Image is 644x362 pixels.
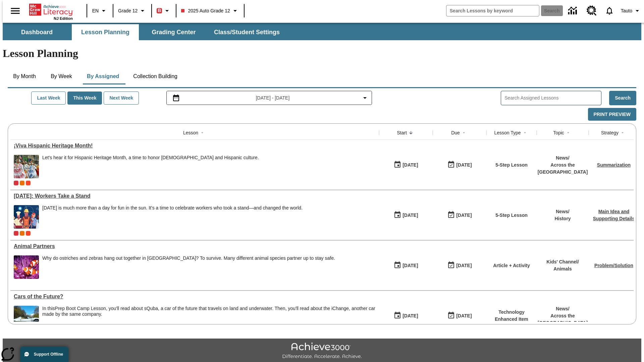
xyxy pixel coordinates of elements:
div: Start [397,129,407,136]
button: 07/01/25: First time the lesson was available [391,309,420,322]
p: Article + Activity [493,262,530,269]
button: Sort [521,129,529,137]
div: [DATE] [456,211,472,220]
div: Strategy [601,129,619,136]
button: Support Offline [20,347,68,362]
div: Lesson Type [494,129,521,136]
button: Open side menu [5,1,25,21]
span: Grading Center [152,28,196,36]
div: Test 1 [26,181,31,185]
button: Dashboard [3,24,70,40]
button: Lesson Planning [72,24,139,40]
img: Three clownfish swim around a purple anemone. [14,255,39,279]
div: [DATE] [402,211,418,220]
div: Lesson [183,129,198,136]
div: Labor Day: Workers Take a Stand [14,193,376,199]
p: Kids' Channel / [546,258,579,265]
span: B [158,6,161,15]
div: OL 2025 Auto Grade 12 [20,231,24,236]
p: News / [554,208,571,215]
p: History [554,215,571,222]
div: Labor Day is much more than a day for fun in the sun. It's a time to celebrate workers who took a... [42,205,303,229]
button: Search [609,91,636,105]
span: Lesson Planning [81,28,129,36]
input: Search Assigned Lessons [504,93,601,103]
div: In this [42,306,376,317]
span: NJ Edition [54,16,73,20]
div: Cars of the Future? [14,294,376,300]
button: Profile/Settings [618,5,644,17]
p: Across the [GEOGRAPHIC_DATA] [538,162,588,176]
div: ¡Viva Hispanic Heritage Month! [14,143,376,149]
button: Sort [198,129,206,137]
button: Select the date range menu item [169,94,369,102]
div: [DATE] [402,261,418,270]
div: OL 2025 Auto Grade 12 [20,181,24,185]
button: Sort [460,129,468,137]
button: Last Week [31,92,66,105]
div: SubNavbar [3,24,286,40]
div: Current Class [14,181,18,185]
div: Animal Partners [14,243,376,249]
a: Home [29,3,73,16]
div: [DATE] [456,161,472,169]
p: 5-Step Lesson [495,212,528,219]
div: [DATE] is much more than a day for fun in the sun. It's a time to celebrate workers who took a st... [42,205,303,211]
button: Print Preview [588,108,636,121]
span: Support Offline [34,352,63,357]
div: Let's hear it for Hispanic Heritage Month, a time to honor [DEMOGRAPHIC_DATA] and Hispanic culture. [42,155,259,161]
span: Grade 12 [118,7,138,14]
button: 06/30/26: Last day the lesson can be accessed [445,259,474,272]
div: [DATE] [456,261,472,270]
button: Grade: Grade 12, Select a grade [115,5,149,17]
button: 07/07/25: First time the lesson was available [391,259,420,272]
button: Grading Center [140,24,207,40]
button: 07/23/25: First time the lesson was available [391,209,420,222]
button: Sort [564,129,572,137]
button: 09/21/25: Last day the lesson can be accessed [445,159,474,171]
button: 06/30/26: Last day the lesson can be accessed [445,209,474,222]
a: Notifications [601,2,618,19]
p: 5-Step Lesson [495,162,528,169]
a: Labor Day: Workers Take a Stand, Lessons [14,193,376,199]
span: Class/Student Settings [214,28,280,36]
button: By Assigned [82,68,124,84]
a: Cars of the Future? , Lessons [14,294,376,300]
div: Test 1 [26,231,31,236]
button: Class: 2025 Auto Grade 12, Select your class [178,5,241,17]
div: Why do ostriches and zebras hang out together in Africa? To survive. Many different animal specie... [42,255,335,279]
button: This Week [67,92,102,105]
button: Collection Building [128,68,183,84]
button: By Week [45,68,78,84]
button: 08/01/26: Last day the lesson can be accessed [445,309,474,322]
div: Topic [553,129,564,136]
button: By Month [8,68,41,84]
button: Next Week [104,92,139,105]
span: Current Class [14,231,18,236]
p: Technology Enhanced Item [490,309,533,323]
span: Tauto [621,7,632,14]
button: Sort [619,129,627,137]
span: Dashboard [21,28,53,36]
div: Let's hear it for Hispanic Heritage Month, a time to honor Hispanic Americans and Hispanic culture. [42,155,259,178]
img: High-tech automobile treading water. [14,306,39,329]
button: Class/Student Settings [209,24,285,40]
a: Resource Center, Will open in new tab [583,2,601,20]
div: [DATE] [456,312,472,320]
svg: Collapse Date Range Filter [361,94,369,102]
div: [DATE] [402,161,418,169]
p: News / [538,155,588,162]
div: SubNavbar [3,23,641,40]
a: Problem/Solution [594,263,633,268]
button: Sort [407,129,415,137]
a: Animal Partners, Lessons [14,243,376,249]
div: Home [29,2,73,20]
p: Animals [546,265,579,273]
